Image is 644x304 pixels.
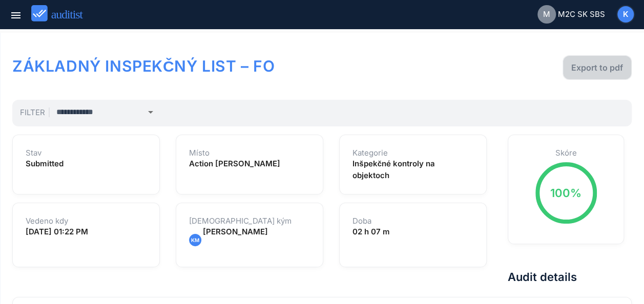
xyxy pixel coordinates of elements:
[191,234,199,246] span: KM
[550,185,581,201] div: 100%
[571,61,623,74] div: Export to pdf
[189,159,280,168] strong: Action [PERSON_NAME]
[203,227,268,236] span: [PERSON_NAME]
[543,9,550,20] span: M
[12,55,384,77] h1: ZÁKLADNÝ INSPEKČNÝ LIST – FO
[623,9,629,20] span: K
[352,159,435,180] strong: Inšpekčné kontroly na objektoch
[616,5,635,24] button: K
[352,227,390,236] strong: 02 h 07 m
[352,148,473,158] h1: Kategorie
[563,55,632,80] button: Export to pdf
[26,216,147,226] h1: Vedeno kdy
[10,9,22,21] i: menu
[189,216,310,226] h1: [DEMOGRAPHIC_DATA] kým
[26,227,88,236] strong: [DATE] 01:22 PM
[352,216,473,226] h1: Doba
[558,9,605,20] span: M2C SK SBS
[20,107,50,117] span: Filter
[12,269,632,285] h2: Audit details
[521,148,611,158] h1: Skóre
[144,106,157,118] i: arrow_drop_down
[26,148,147,158] h1: Stav
[31,5,92,22] img: auditist_logo_new.svg
[26,159,64,168] strong: Submitted
[189,148,310,158] h1: Místo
